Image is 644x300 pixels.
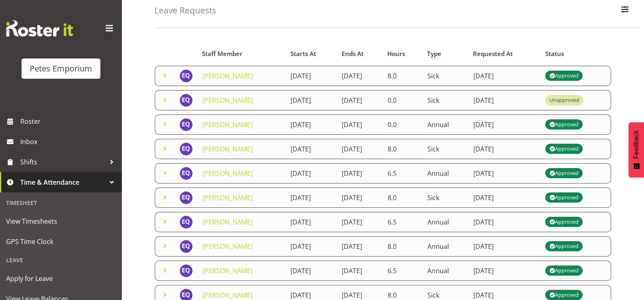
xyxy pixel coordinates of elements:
[549,217,579,227] div: Approved
[383,236,423,257] td: 8.0
[286,236,337,257] td: [DATE]
[468,163,540,183] td: [DATE]
[30,63,92,75] div: Petes Emporium
[6,272,116,285] span: Apply for Leave
[383,114,423,135] td: 0.0
[468,188,540,208] td: [DATE]
[202,291,253,300] a: [PERSON_NAME]
[468,236,540,257] td: [DATE]
[337,261,383,281] td: [DATE]
[2,252,120,268] div: Leave
[383,188,423,208] td: 8.0
[337,139,383,159] td: [DATE]
[180,94,193,107] img: esperanza-querido10799.jpg
[337,188,383,208] td: [DATE]
[468,66,540,86] td: [DATE]
[180,264,193,277] img: esperanza-querido10799.jpg
[202,145,253,153] a: [PERSON_NAME]
[549,71,579,81] div: Approved
[6,215,116,227] span: View Timesheets
[20,156,106,168] span: Shifts
[423,114,468,135] td: Annual
[180,167,193,180] img: esperanza-querido10799.jpg
[202,266,253,275] a: [PERSON_NAME]
[468,114,540,135] td: [DATE]
[202,96,253,105] a: [PERSON_NAME]
[423,139,468,159] td: Sick
[423,66,468,86] td: Sick
[468,212,540,232] td: [DATE]
[286,90,337,110] td: [DATE]
[2,211,120,231] a: View Timesheets
[202,193,253,202] a: [PERSON_NAME]
[180,216,193,229] img: esperanza-querido10799.jpg
[549,290,579,300] div: Approved
[383,139,423,159] td: 8.0
[286,163,337,183] td: [DATE]
[2,268,120,289] a: Apply for Leave
[616,2,633,19] button: Filter Employees
[20,176,106,188] span: Time & Attendance
[383,212,423,232] td: 6.5
[337,66,383,86] td: [DATE]
[180,240,193,253] img: esperanza-querido10799.jpg
[337,90,383,110] td: [DATE]
[423,163,468,183] td: Annual
[337,212,383,232] td: [DATE]
[202,169,253,178] a: [PERSON_NAME]
[468,139,540,159] td: [DATE]
[180,142,193,155] img: esperanza-querido10799.jpg
[383,163,423,183] td: 6.5
[286,188,337,208] td: [DATE]
[545,49,564,58] span: Status
[383,90,423,110] td: 0.0
[286,114,337,135] td: [DATE]
[468,90,540,110] td: [DATE]
[2,194,120,211] div: Timesheet
[337,163,383,183] td: [DATE]
[549,242,579,251] div: Approved
[549,168,579,178] div: Approved
[202,49,243,58] span: Staff Member
[286,261,337,281] td: [DATE]
[423,188,468,208] td: Sick
[180,69,193,82] img: esperanza-querido10799.jpg
[473,49,513,58] span: Requested At
[202,218,253,227] a: [PERSON_NAME]
[202,120,253,129] a: [PERSON_NAME]
[286,66,337,86] td: [DATE]
[154,6,216,15] h4: Leave Requests
[180,118,193,131] img: esperanza-querido10799.jpg
[2,231,120,252] a: GPS Time Clock
[549,120,579,129] div: Approved
[383,66,423,86] td: 8.0
[286,139,337,159] td: [DATE]
[286,212,337,232] td: [DATE]
[180,191,193,204] img: esperanza-querido10799.jpg
[20,115,118,127] span: Roster
[427,49,441,58] span: Type
[629,122,644,177] button: Feedback - Show survey
[337,114,383,135] td: [DATE]
[549,266,579,276] div: Approved
[468,261,540,281] td: [DATE]
[549,96,579,104] div: Unapproved
[342,49,364,58] span: Ends At
[549,144,579,154] div: Approved
[423,90,468,110] td: Sick
[423,212,468,232] td: Annual
[387,49,405,58] span: Hours
[6,20,73,37] img: Rosterit website logo
[549,193,579,203] div: Approved
[20,136,118,148] span: Inbox
[291,49,316,58] span: Starts At
[6,235,116,248] span: GPS Time Clock
[337,236,383,257] td: [DATE]
[423,261,468,281] td: Annual
[383,261,423,281] td: 6.5
[423,236,468,257] td: Annual
[202,242,253,251] a: [PERSON_NAME]
[202,71,253,80] a: [PERSON_NAME]
[633,130,640,159] span: Feedback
